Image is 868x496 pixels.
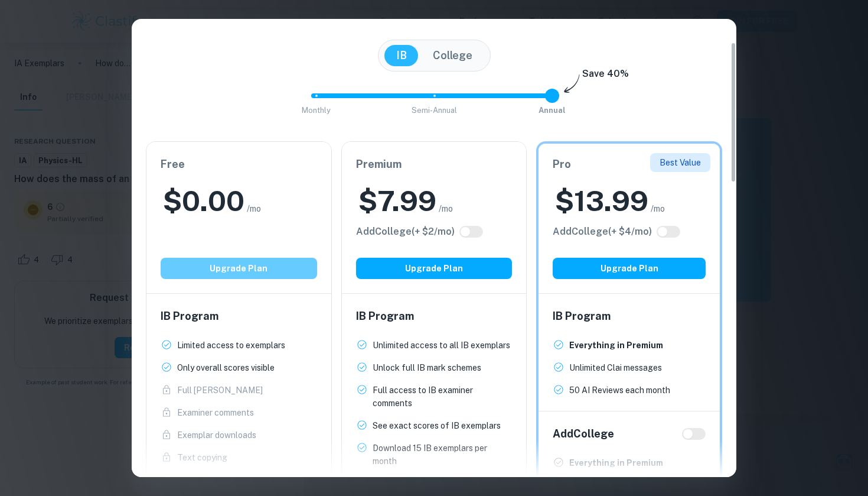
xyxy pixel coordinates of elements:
h6: Free [161,156,317,173]
button: Upgrade Plan [356,258,513,279]
p: Limited access to exemplars [177,339,285,352]
h6: Pro [553,156,706,173]
p: Full [PERSON_NAME] [177,384,263,397]
h6: Premium [356,156,513,173]
p: Full access to IB examiner comments [373,384,513,410]
h6: IB Program [553,308,706,325]
h2: $ 13.99 [555,182,648,220]
p: Everything in Premium [569,339,663,352]
img: subscription-arrow.svg [564,74,580,94]
span: Annual [539,106,566,115]
button: Upgrade Plan [161,258,317,279]
h6: IB Program [161,308,317,325]
p: Unlimited Clai messages [569,361,662,374]
span: /mo [439,202,453,215]
button: Upgrade Plan [553,258,706,279]
h2: $ 0.00 [163,182,244,220]
span: Monthly [302,106,331,115]
span: /mo [247,202,261,215]
h6: Add College [553,426,614,442]
p: Examiner comments [177,406,254,419]
p: Best Value [660,156,701,169]
h6: IB Program [356,308,513,325]
h6: Click to see all the additional College features. [553,225,652,239]
p: Unlock full IB mark schemes [373,361,481,374]
p: 50 AI Reviews each month [569,384,670,397]
p: See exact scores of IB exemplars [373,419,501,432]
span: Semi-Annual [412,106,457,115]
p: Only overall scores visible [177,361,275,374]
span: /mo [651,202,665,215]
h6: Save 40% [582,67,629,87]
button: College [421,45,484,66]
button: IB [384,45,419,66]
p: Unlimited access to all IB exemplars [373,339,510,352]
p: Exemplar downloads [177,429,256,442]
h6: Click to see all the additional College features. [356,225,455,239]
h2: $ 7.99 [358,182,436,220]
